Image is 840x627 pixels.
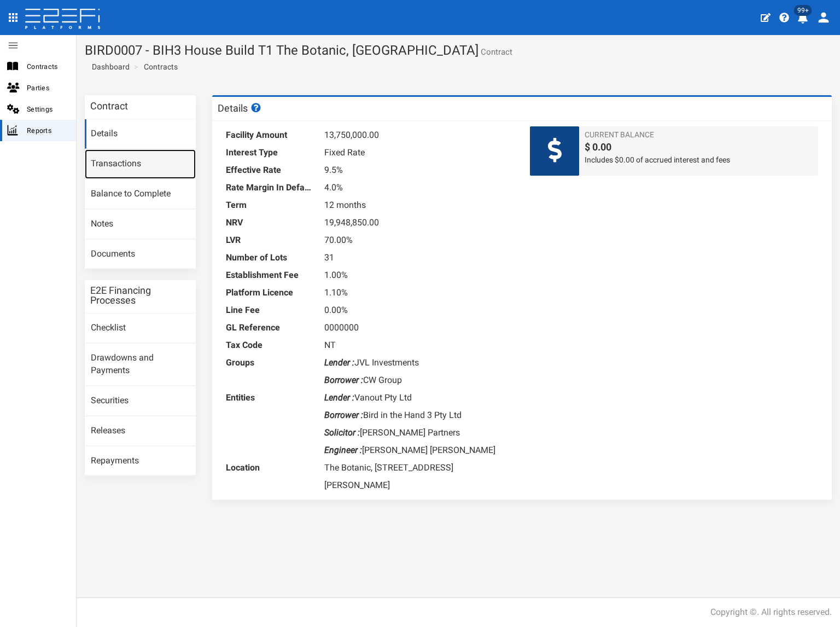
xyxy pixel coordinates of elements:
[87,61,130,72] a: Dashboard
[90,101,128,111] h3: Contract
[226,459,313,477] dt: Location
[324,144,514,161] dd: Fixed Rate
[324,459,514,494] dd: The Botanic, [STREET_ADDRESS][PERSON_NAME]
[144,61,178,72] a: Contracts
[585,154,813,165] span: Includes $0.00 of accrued interest and fees
[85,119,196,149] a: Details
[324,427,360,438] i: Solicitor :
[226,354,313,371] dt: Groups
[226,144,313,161] dt: Interest Type
[226,231,313,249] dt: LVR
[324,410,363,420] i: Borrower :
[85,344,196,386] a: Drawdowns and Payments
[479,48,512,56] small: Contract
[585,140,813,154] span: $ 0.00
[27,82,67,94] span: Parties
[324,214,514,231] dd: 19,948,850.00
[218,103,262,113] h3: Details
[85,210,196,239] a: Notes
[324,284,514,301] dd: 1.10%
[27,124,67,137] span: Reports
[85,240,196,269] a: Documents
[324,445,362,455] i: Engineer :
[226,196,313,214] dt: Term
[27,103,67,115] span: Settings
[324,354,514,371] dd: JVL Investments
[324,442,514,459] dd: [PERSON_NAME] [PERSON_NAME]
[85,43,832,57] h1: BIRD0007 - BIH3 House Build T1 The Botanic, [GEOGRAPHIC_DATA]
[324,392,354,403] i: Lender :
[585,129,813,140] span: Current Balance
[226,161,313,179] dt: Effective Rate
[85,149,196,179] a: Transactions
[85,386,196,416] a: Securities
[324,126,514,144] dd: 13,750,000.00
[226,126,313,144] dt: Facility Amount
[324,336,514,354] dd: NT
[324,424,514,442] dd: [PERSON_NAME] Partners
[27,60,67,73] span: Contracts
[324,266,514,284] dd: 1.00%
[324,389,514,407] dd: Vanout Pty Ltd
[324,357,354,368] i: Lender :
[324,179,514,196] dd: 4.0%
[324,371,514,389] dd: CW Group
[710,606,832,619] div: Copyright ©. All rights reserved.
[226,249,313,266] dt: Number of Lots
[324,407,514,424] dd: Bird in the Hand 3 Pty Ltd
[324,161,514,179] dd: 9.5%
[226,284,313,301] dt: Platform Licence
[90,286,190,305] h3: E2E Financing Processes
[226,266,313,284] dt: Establishment Fee
[226,301,313,319] dt: Line Fee
[324,249,514,266] dd: 31
[85,179,196,209] a: Balance to Complete
[324,375,363,385] i: Borrower :
[324,231,514,249] dd: 70.00%
[226,389,313,407] dt: Entities
[324,301,514,319] dd: 0.00%
[324,319,514,336] dd: 0000000
[87,62,130,71] span: Dashboard
[85,313,196,343] a: Checklist
[85,416,196,446] a: Releases
[324,196,514,214] dd: 12 months
[226,214,313,231] dt: NRV
[226,179,313,196] dt: Rate Margin In Default
[226,336,313,354] dt: Tax Code
[85,446,196,476] a: Repayments
[226,319,313,336] dt: GL Reference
